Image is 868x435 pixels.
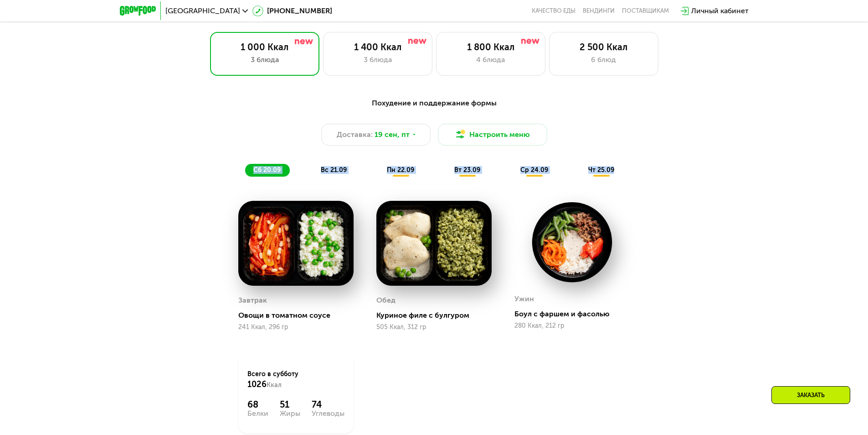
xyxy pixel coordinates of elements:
[238,311,361,320] div: Овощи в томатном соусе
[771,386,850,404] div: Заказать
[376,311,499,320] div: Куриное филе с булгуром
[559,54,649,65] div: 6 блюд
[312,410,344,417] div: Углеводы
[253,166,281,174] span: сб 20.09
[312,399,344,410] div: 74
[532,7,575,15] a: Качество еды
[622,7,669,15] div: поставщикам
[514,292,534,306] div: Ужин
[559,42,649,52] div: 2 500 Ккал
[446,42,536,52] div: 1 800 Ккал
[333,42,423,52] div: 1 400 Ккал
[220,54,310,65] div: 3 блюда
[514,322,630,330] div: 280 Ккал, 212 гр
[220,42,310,52] div: 1 000 Ккал
[247,399,268,410] div: 68
[267,381,282,389] span: Ккал
[247,379,267,389] span: 1026
[280,399,300,410] div: 51
[375,129,410,140] span: 19 сен, пт
[333,54,423,65] div: 3 блюда
[321,166,347,174] span: вс 21.09
[247,410,268,417] div: Белки
[238,293,267,307] div: Завтрак
[247,370,344,390] div: Всего в субботу
[691,5,749,16] div: Личный кабинет
[454,166,480,174] span: вт 23.09
[164,98,704,109] div: Похудение и поддержание формы
[438,124,547,146] button: Настроить меню
[376,293,395,307] div: Обед
[238,324,354,331] div: 241 Ккал, 296 гр
[252,5,332,16] a: [PHONE_NUMBER]
[446,54,536,65] div: 4 блюда
[337,129,373,140] span: Доставка:
[588,166,614,174] span: чт 25.09
[387,166,414,174] span: пн 22.09
[583,7,615,15] a: Вендинги
[514,309,637,319] div: Боул с фаршем и фасолью
[520,166,548,174] span: ср 24.09
[165,7,240,15] span: [GEOGRAPHIC_DATA]
[376,324,492,331] div: 505 Ккал, 312 гр
[280,410,300,417] div: Жиры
